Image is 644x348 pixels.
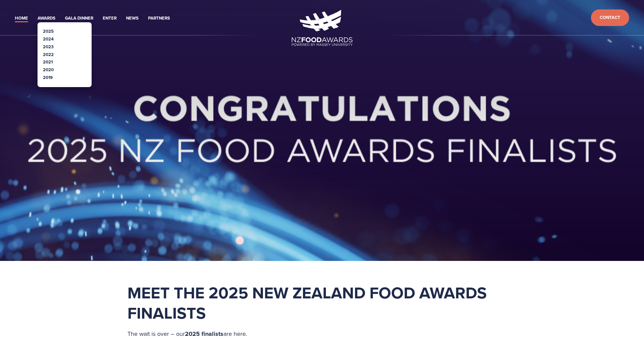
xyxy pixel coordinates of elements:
[103,15,117,22] a: Enter
[43,66,54,73] a: 2020
[43,28,54,34] a: 2025
[591,9,629,26] a: Contact
[185,329,223,338] strong: 2025 finalists
[126,15,139,22] a: News
[43,74,53,81] a: 2019
[43,36,54,42] a: 2024
[127,281,491,325] strong: Meet the 2025 New Zealand Food Awards Finalists
[127,328,517,340] p: The wait is over – our are here.
[43,44,54,50] a: 2023
[148,15,170,22] a: Partners
[65,15,93,22] a: Gala Dinner
[43,59,53,65] a: 2021
[43,51,54,58] a: 2022
[15,15,28,22] a: Home
[38,15,55,22] a: Awards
